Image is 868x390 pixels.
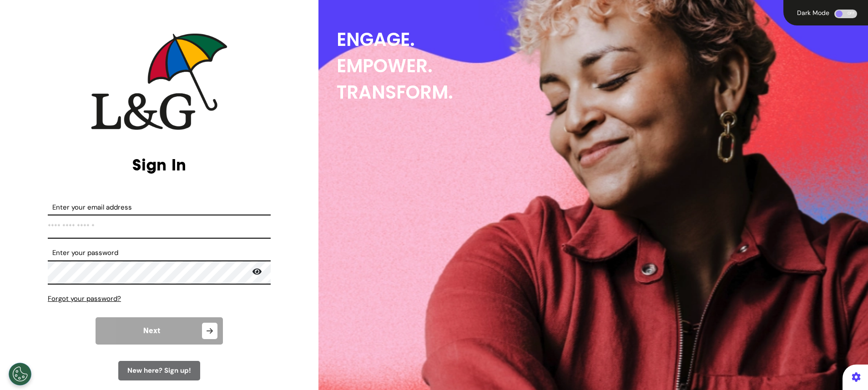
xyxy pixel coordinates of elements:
div: OFF [834,10,857,18]
div: ENGAGE. [337,26,868,53]
div: TRANSFORM. [337,79,868,105]
div: Dark Mode [794,10,832,16]
div: EMPOWER. [337,53,868,79]
label: Enter your email address [48,202,271,213]
button: Next [96,317,223,345]
span: Forgot your password? [48,294,121,303]
img: company logo [91,33,227,130]
span: New here? Sign up! [127,366,191,375]
button: Open Preferences [9,363,31,385]
label: Enter your password [48,248,271,258]
h2: Sign In [48,155,271,175]
span: Next [143,327,160,335]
